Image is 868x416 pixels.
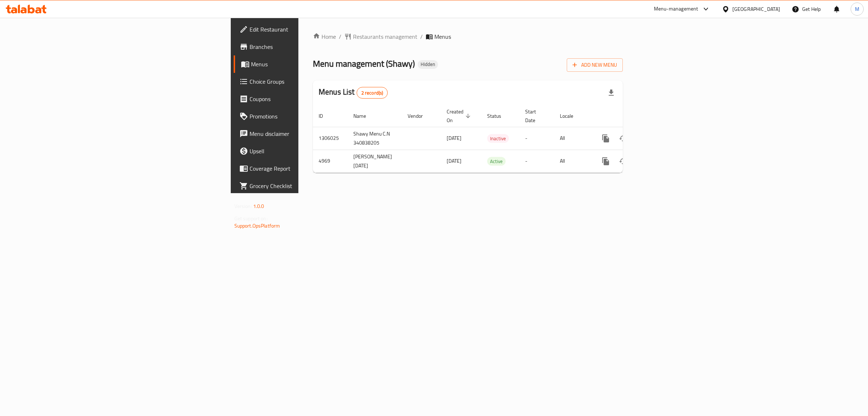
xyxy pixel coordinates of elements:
a: Coverage Report [234,160,376,177]
a: Promotions [234,108,376,125]
span: [DATE] [447,156,461,166]
a: Choice Groups [234,73,376,90]
span: Choice Groups [250,77,370,86]
span: M [855,5,859,13]
div: Menu-management [654,5,698,13]
a: Support.OpsPlatform [234,221,280,230]
span: Coupons [250,95,370,103]
span: [DATE] [447,133,461,143]
span: Version: [234,201,252,211]
button: more [597,130,614,147]
div: Export file [603,84,620,101]
button: Add New Menu [567,58,623,72]
a: Branches [234,38,376,55]
span: 1.0.0 [253,201,264,211]
span: Vendor [408,112,432,120]
span: Add New Menu [573,61,617,70]
button: more [597,153,614,170]
span: Coverage Report [250,164,370,173]
span: ID [319,112,332,120]
span: Restaurants management [353,32,417,41]
a: Coupons [234,90,376,108]
button: Change Status [614,153,632,170]
span: Menu disclaimer [250,129,370,138]
span: Start Date [525,107,545,125]
a: Grocery Checklist [234,177,376,195]
span: Active [487,157,506,166]
span: Status [487,112,511,120]
div: Hidden [418,60,438,69]
a: Menus [234,55,376,73]
span: 2 record(s) [357,90,388,96]
span: Menus [434,32,451,41]
td: All [554,150,591,172]
a: Upsell [234,142,376,160]
span: Get support on: [234,214,268,223]
span: Grocery Checklist [250,182,370,190]
span: Edit Restaurant [250,25,370,34]
li: / [420,32,423,41]
span: Name [353,112,375,120]
div: [GEOGRAPHIC_DATA] [732,5,780,13]
td: - [519,127,554,150]
table: enhanced table [313,105,672,173]
span: Locale [560,112,583,120]
span: Menus [251,60,370,68]
span: Promotions [250,112,370,121]
td: - [519,150,554,172]
a: Menu disclaimer [234,125,376,142]
span: Hidden [418,61,438,67]
span: Inactive [487,134,509,143]
span: Branches [250,42,370,51]
span: Created On [447,107,473,125]
td: All [554,127,591,150]
a: Restaurants management [344,32,417,41]
th: Actions [591,105,672,127]
span: Upsell [250,147,370,155]
h2: Menus List [319,87,388,99]
button: Change Status [614,130,632,147]
div: Total records count [357,87,388,99]
a: Edit Restaurant [234,21,376,38]
nav: breadcrumb [313,32,623,41]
